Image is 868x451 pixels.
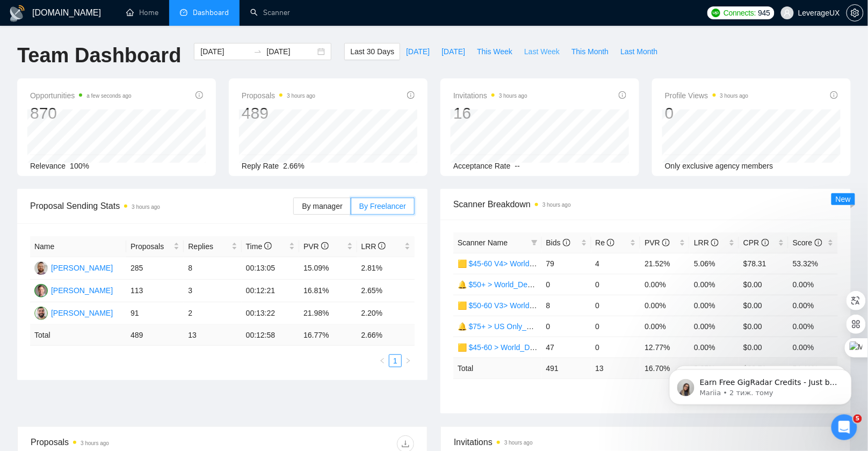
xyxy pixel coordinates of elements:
span: Last 30 Days [350,46,394,57]
td: 2.20% [357,302,415,325]
span: Proposals [242,89,315,102]
button: left [376,354,389,367]
td: $0.00 [739,274,789,295]
span: Acceptance Rate [453,162,511,170]
span: info-circle [607,239,614,246]
span: info-circle [830,91,838,99]
button: Last Month [614,43,663,60]
li: 1 [389,354,402,367]
div: [PERSON_NAME] [51,262,113,274]
img: AK [34,261,48,275]
a: 🟨 $45-60 > World_Design+Dev_Antony-Front-End_General [458,343,660,352]
a: setting [847,9,864,17]
td: $78.31 [739,253,789,274]
td: 0.00% [640,316,690,337]
span: Profile Views [665,89,749,102]
div: 16 [453,103,527,123]
span: CPR [743,238,769,247]
td: 16.77 % [299,325,357,346]
span: Connects: [724,7,756,19]
td: 16.81% [299,280,357,302]
td: 0.00% [640,295,690,316]
button: This Month [566,43,614,60]
td: 0.00% [789,337,838,358]
td: 00:13:22 [242,302,299,325]
li: Previous Page [376,354,389,367]
th: Proposals [126,236,184,257]
span: filter [529,235,540,251]
span: info-circle [321,242,329,250]
td: 13 [591,358,641,379]
div: [PERSON_NAME] [51,307,113,319]
a: searchScanner [250,8,290,17]
span: Proposals [131,241,171,252]
td: $0.00 [739,295,789,316]
span: PVR [645,238,670,247]
div: 489 [242,103,315,123]
td: 0.00% [690,316,739,337]
td: 0.00% [690,337,739,358]
a: homeHome [126,8,158,17]
span: info-circle [711,239,719,246]
span: This Week [477,46,512,57]
td: 8 [542,295,591,316]
td: 0.00% [690,274,739,295]
span: swap-right [254,47,262,56]
td: $0.00 [739,337,789,358]
td: 0.00% [789,316,838,337]
span: Last Month [620,46,657,57]
iframe: Intercom live chat [831,414,857,440]
img: RL [34,307,48,320]
span: info-circle [762,239,769,246]
span: Invitations [454,435,837,449]
span: Relevance [30,162,66,170]
td: 8 [184,257,241,280]
span: Scanner Breakdown [453,198,838,211]
span: right [405,358,411,364]
td: 13 [184,325,241,346]
button: setting [847,4,864,21]
a: 🔔 $75+ > US Only_Design Only_General [458,322,598,331]
td: 113 [126,280,184,302]
a: TV[PERSON_NAME] [34,286,113,294]
img: logo [9,5,26,22]
td: 0 [542,316,591,337]
span: Reply Rate [242,162,279,170]
span: info-circle [196,91,203,99]
time: a few seconds ago [86,93,131,99]
a: RL[PERSON_NAME] [34,308,113,317]
td: 5.06% [690,253,739,274]
span: Replies [188,241,229,252]
div: 0 [665,103,749,123]
span: setting [847,9,863,17]
td: 489 [126,325,184,346]
td: 491 [542,358,591,379]
td: 0 [591,295,641,316]
span: info-circle [619,91,626,99]
iframe: Intercom notifications повідомлення [653,347,868,422]
a: 🟨 $50-60 V3> World_Design Only_Roman-Web Design_General [458,301,677,310]
span: info-circle [815,239,822,246]
td: 2.81% [357,257,415,280]
time: 3 hours ago [542,202,571,208]
a: 1 [389,355,401,367]
td: 53.32% [789,253,838,274]
td: 47 [542,337,591,358]
span: Only exclusive agency members [665,162,773,170]
input: Start date [200,46,249,57]
td: 0.00% [640,274,690,295]
time: 3 hours ago [287,93,315,99]
td: 0 [591,337,641,358]
span: info-circle [662,239,670,246]
td: 00:12:58 [242,325,299,346]
th: Name [30,236,126,257]
img: upwork-logo.png [712,9,720,17]
span: to [254,47,262,56]
td: 00:13:05 [242,257,299,280]
span: info-circle [378,242,386,250]
td: 2.65% [357,280,415,302]
span: user [784,9,791,17]
span: Opportunities [30,89,132,102]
